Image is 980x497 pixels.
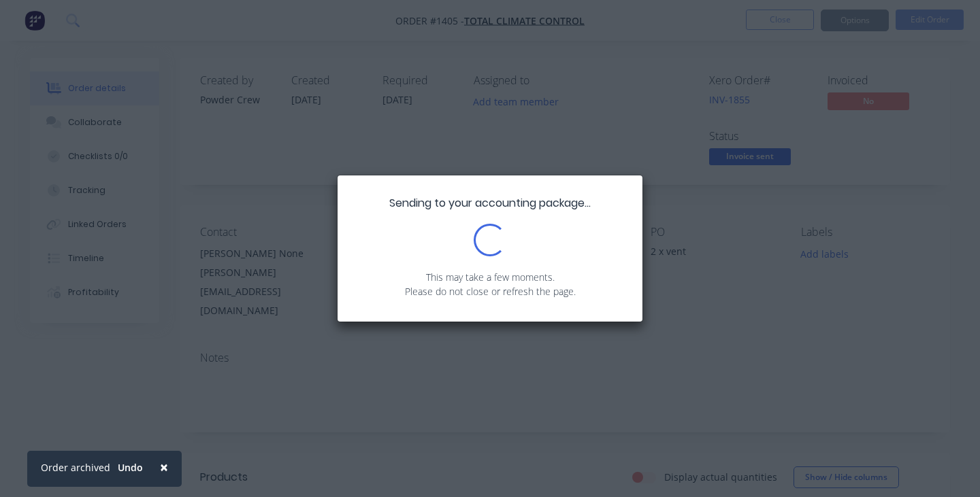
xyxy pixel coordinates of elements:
p: Please do not close or refresh the page. [358,284,622,298]
button: Undo [110,458,150,478]
span: × [160,458,168,477]
p: This may take a few moments. [358,270,622,284]
span: Sending to your accounting package... [389,195,591,211]
div: Order archived [41,460,110,475]
button: Close [146,451,182,483]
